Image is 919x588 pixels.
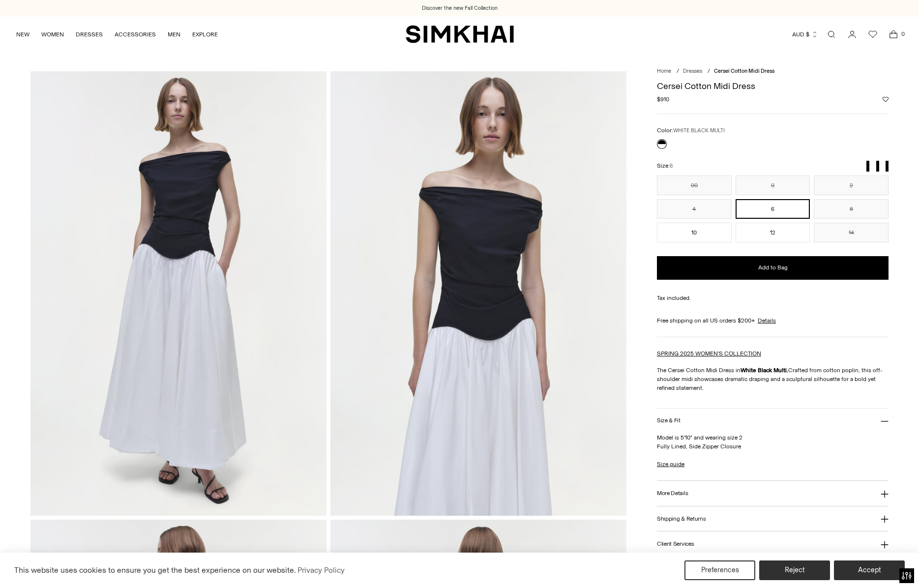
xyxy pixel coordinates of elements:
a: Discover the new Fall Collection [422,4,498,12]
button: AUD $ [792,24,818,45]
a: Details [758,316,776,325]
button: Reject [759,560,830,580]
button: 0 [736,176,810,195]
a: Dresses [683,68,702,74]
a: SIMKHAI [406,25,514,44]
button: Shipping & Returns [657,506,889,531]
p: Model is 5'10" and wearing size 2 Fully Lined, Side Zipper Closure [657,433,889,451]
button: 00 [657,176,732,195]
a: DRESSES [76,24,103,45]
a: ACCESSORIES [115,24,156,45]
div: / [677,67,679,76]
button: 4 [657,199,732,219]
button: 6 [736,199,810,219]
h3: Client Services [657,541,694,547]
label: Color: [657,126,725,135]
label: Size: [657,161,673,171]
p: The Cersei Cotton Midi Dress in Crafted from cotton poplin, this off-shoulder midi showcases dram... [657,366,889,392]
a: NEW [16,24,30,45]
img: Cersei Cotton Midi Dress [30,71,326,515]
a: Go to the account page [842,25,862,44]
button: Add to Wishlist [883,96,889,102]
strong: White Black Multi. [741,367,788,374]
h3: More Details [657,490,688,497]
a: Home [657,68,671,74]
div: Free shipping on all US orders $200+ [657,316,889,325]
a: MEN [168,24,180,45]
button: 8 [814,199,889,219]
nav: breadcrumbs [657,67,889,76]
span: Cersei Cotton Midi Dress [714,68,774,74]
button: Accept [834,560,905,580]
span: Add to Bag [758,264,788,272]
h3: Size & Fit [657,417,681,424]
a: Open cart modal [884,25,903,44]
span: 6 [670,163,673,169]
button: Preferences [684,560,755,580]
a: Size guide [657,460,684,469]
button: 10 [657,223,732,242]
a: WOMEN [41,24,64,45]
span: 0 [898,29,907,38]
a: Privacy Policy (opens in a new tab) [296,563,346,578]
a: EXPLORE [192,24,218,45]
span: WHITE BLACK MULTI [673,127,725,134]
span: This website uses cookies to ensure you get the best experience on our website. [14,565,296,575]
button: More Details [657,481,889,506]
button: 2 [814,176,889,195]
a: SPRING 2025 WOMEN'S COLLECTION [657,350,761,357]
button: Client Services [657,531,889,557]
button: 14 [814,223,889,242]
div: Tax included. [657,294,889,302]
button: Size & Fit [657,409,889,434]
h3: Shipping & Returns [657,516,706,522]
span: $910 [657,95,669,104]
img: Cersei Cotton Midi Dress [330,71,626,515]
button: Add to Bag [657,256,889,280]
a: Open search modal [822,25,841,44]
a: Wishlist [863,25,883,44]
h1: Cersei Cotton Midi Dress [657,82,889,90]
button: 12 [736,223,810,242]
div: / [708,67,710,76]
